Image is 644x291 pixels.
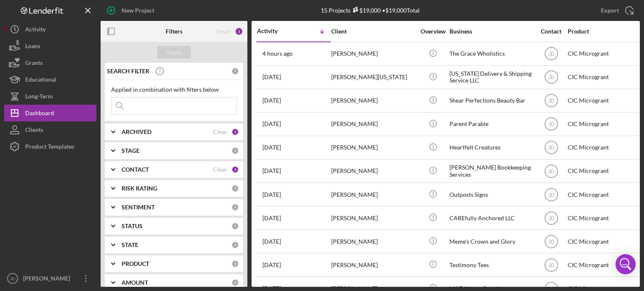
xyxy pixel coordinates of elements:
b: STATUS [122,223,143,229]
div: 0 [231,241,239,249]
button: Product Templates [4,138,96,155]
div: [PERSON_NAME] [331,230,415,252]
text: JD [548,75,554,80]
text: JD [548,121,554,127]
div: 0 [231,203,239,211]
div: 0 [231,67,239,75]
text: JD [548,262,554,268]
div: [PERSON_NAME] [331,207,415,229]
text: JD [548,145,554,151]
div: [PERSON_NAME] [21,270,75,289]
div: 15 Projects • $19,000 Total [321,7,420,14]
time: 2025-10-14 15:23 [262,50,293,57]
div: [PERSON_NAME] [331,90,415,112]
b: SEARCH FILTER [107,68,149,75]
div: Business [449,28,533,35]
div: 0 [231,185,239,192]
time: 2025-09-25 19:21 [262,215,281,221]
div: Reset [216,28,231,35]
div: Activity [25,21,46,40]
div: Shear Perfections Beauty Bar [449,90,533,112]
text: JD [10,276,15,281]
text: JD [548,239,554,245]
button: New Project [101,2,163,19]
div: Applied in combination with filters below [111,86,237,93]
div: CAREfully Anchored LLC [449,207,533,229]
b: Filters [166,28,182,35]
b: SENTIMENT [122,204,155,211]
div: 0 [231,147,239,155]
div: 1 [231,128,239,136]
div: Loans [25,38,40,57]
text: JD [548,192,554,198]
div: [US_STATE] Delivery & Shipping Service LLC [449,66,533,88]
b: AMOUNT [122,279,148,286]
div: [PERSON_NAME] [331,183,415,206]
text: JD [548,98,554,104]
div: Heartfelt Creatures [449,136,533,159]
time: 2025-09-04 20:44 [262,262,281,268]
text: JD [548,168,554,174]
time: 2025-10-02 01:21 [262,121,281,127]
div: [PERSON_NAME] [331,113,415,135]
time: 2025-09-25 19:31 [262,191,281,198]
div: Grants [25,54,43,73]
button: Loans [4,38,96,54]
text: JD [548,215,554,221]
b: RISK RATING [122,185,157,192]
time: 2025-10-06 20:45 [262,97,281,104]
div: Parent Parable [449,113,533,135]
button: Dashboard [4,105,96,121]
div: 0 [231,260,239,268]
div: Activity [257,28,294,34]
div: The Grace Wholistics [449,43,533,65]
text: JD [548,51,554,57]
b: STAGE [122,147,140,154]
div: [PERSON_NAME] Bookkeeping Services [449,160,533,182]
div: Outposts Signs [449,183,533,206]
div: Product Templates [25,138,74,157]
div: Testimony Tees [449,254,533,276]
button: Clients [4,121,96,138]
div: 2 [235,27,243,36]
b: PRODUCT [122,260,149,267]
div: Client [331,28,415,35]
time: 2025-09-26 19:21 [262,167,281,174]
div: [PERSON_NAME] [331,160,415,182]
div: 0 [231,279,239,286]
time: 2025-09-29 23:13 [262,144,281,151]
button: Export [592,2,640,19]
div: Dashboard [25,105,54,124]
button: Long-Term [4,88,96,105]
div: Educational [25,71,56,90]
button: JD[PERSON_NAME] [4,270,96,287]
button: Activity [4,21,96,38]
div: Clear [213,129,227,135]
div: Long-Term [25,88,53,107]
div: 1 [231,166,239,173]
button: Apply [157,46,191,59]
div: [PERSON_NAME] [331,43,415,65]
time: 2025-10-08 17:25 [262,74,281,80]
div: 0 [231,222,239,230]
button: Grants [4,54,96,71]
button: Educational [4,71,96,88]
div: Apply [166,46,182,59]
b: CONTACT [122,166,149,173]
div: Meme's Crown and Glory [449,230,533,252]
div: Overview [417,28,449,35]
b: STATE [122,242,138,248]
div: New Project [122,2,154,19]
div: Clear [213,166,227,173]
div: [PERSON_NAME][US_STATE] [331,66,415,88]
div: [PERSON_NAME] [331,136,415,159]
div: Contact [535,28,567,35]
div: Export [601,2,619,19]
